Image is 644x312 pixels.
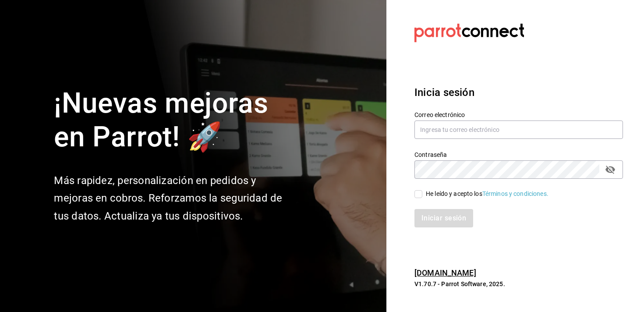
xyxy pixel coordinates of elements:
[414,85,623,100] h3: Inicia sesión
[603,162,618,177] button: passwordField
[414,280,623,288] p: V1.70.7 - Parrot Software, 2025.
[54,87,290,154] h1: ¡Nuevas mejoras en Parrot! 🚀
[414,111,623,117] label: Correo electrónico
[482,190,548,197] a: Términos y condiciones.
[54,172,290,225] h2: Más rapidez, personalización en pedidos y mejoras en cobros. Reforzamos la seguridad de tus datos...
[414,268,476,277] a: [DOMAIN_NAME]
[414,151,623,157] label: Contraseña
[426,189,548,199] div: He leído y acepto los
[414,121,623,139] input: Ingresa tu correo electrónico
